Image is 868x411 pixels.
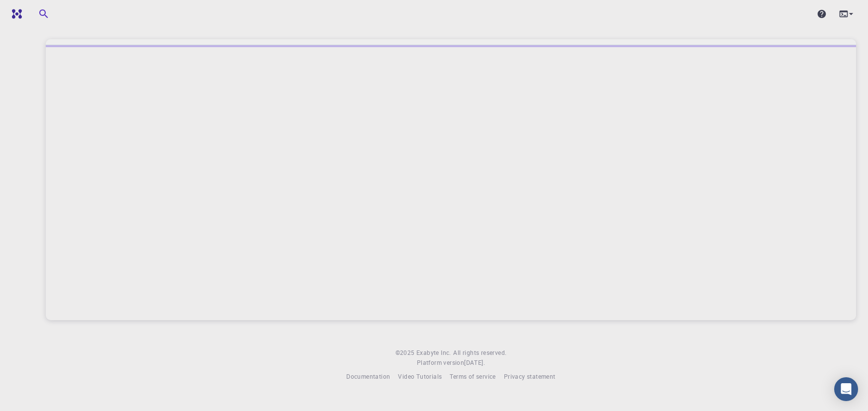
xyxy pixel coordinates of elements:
a: Privacy statement [504,372,556,382]
span: Exabyte Inc. [416,348,451,356]
span: Terms of service [450,372,495,380]
div: Open Intercom Messenger [834,377,858,401]
a: Terms of service [450,372,495,382]
span: Video Tutorials [398,372,442,380]
a: Video Tutorials [398,372,442,382]
span: [DATE] . [464,358,485,366]
span: Platform version [417,358,464,368]
span: © 2025 [395,348,416,358]
a: Exabyte Inc. [416,348,451,358]
span: Documentation [346,372,390,380]
a: [DATE]. [464,358,485,368]
img: logo [8,9,22,19]
span: All rights reserved. [453,348,506,358]
a: Documentation [346,372,390,382]
span: Privacy statement [504,372,556,380]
